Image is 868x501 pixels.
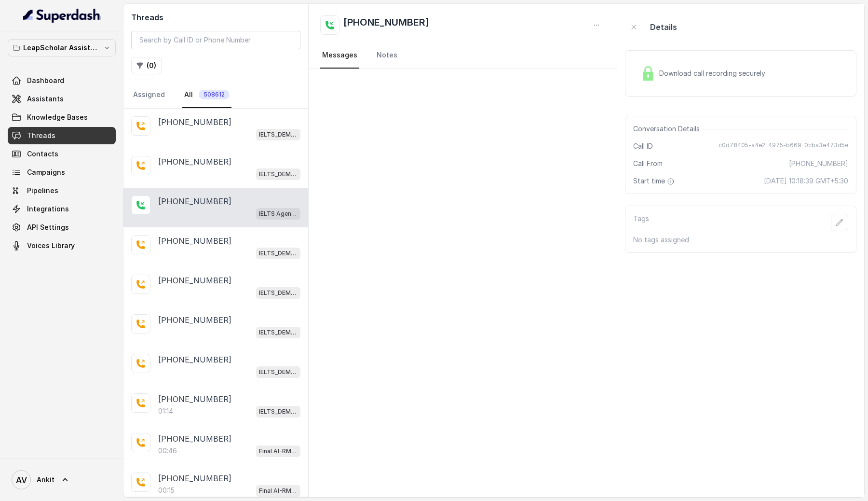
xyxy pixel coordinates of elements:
span: Knowledge Bases [27,112,88,122]
span: Contacts [27,149,58,159]
a: Dashboard [8,72,116,89]
span: Assistants [27,94,64,104]
nav: Tabs [131,82,300,108]
span: [DATE] 10:18:39 GMT+5:30 [764,176,848,186]
a: Threads [8,127,116,144]
span: Integrations [27,204,69,214]
p: [PHONE_NUMBER] [158,473,231,484]
p: IELTS_DEMO_gk (agent 1) [259,328,298,337]
span: Pipelines [27,186,58,195]
span: c0d78405-a4e2-4975-b669-0cba3e473d5e [719,141,848,151]
span: API Settings [27,223,69,232]
span: Campaigns [27,167,65,177]
a: Contacts [8,145,116,163]
p: [PHONE_NUMBER] [158,275,231,286]
a: Voices Library [8,237,116,254]
p: IELTS_DEMO_gk (agent 1) [259,288,298,298]
a: Ankit [8,466,116,493]
p: [PHONE_NUMBER] [158,393,231,405]
span: Voices Library [27,241,75,250]
span: Threads [27,131,55,140]
span: Conversation Details [633,124,704,134]
text: AV [16,475,27,485]
a: Notes [375,42,399,69]
button: LeapScholar Assistant [8,39,116,56]
a: Campaigns [8,164,116,181]
p: [PHONE_NUMBER] [158,235,231,247]
a: All508612 [182,82,231,108]
p: 00:15 [158,486,175,495]
span: Call From [633,159,663,168]
a: Assigned [131,82,167,108]
p: 01:14 [158,406,173,416]
a: Pipelines [8,182,116,199]
img: Lock Icon [641,66,655,81]
h2: Threads [131,12,300,23]
p: Details [650,21,677,33]
a: Integrations [8,200,116,218]
p: IELTS_DEMO_gk (agent 1) [259,169,298,179]
p: [PHONE_NUMBER] [158,116,231,128]
input: Search by Call ID or Phone Number [131,31,300,49]
span: Dashboard [27,76,64,85]
p: LeapScholar Assistant [23,42,100,54]
span: 508612 [199,90,230,99]
span: Start time [633,176,677,186]
a: Assistants [8,90,116,108]
p: No tags assigned [633,235,848,245]
p: 00:46 [158,446,177,456]
p: IELTS_DEMO_gk (agent 1) [259,249,298,258]
p: [PHONE_NUMBER] [158,156,231,167]
p: [PHONE_NUMBER] [158,195,231,207]
p: [PHONE_NUMBER] [158,314,231,326]
span: [PHONE_NUMBER] [789,159,848,168]
button: (0) [131,57,162,74]
a: API Settings [8,219,116,236]
a: Knowledge Bases [8,109,116,126]
a: Messages [320,42,359,69]
p: IELTS_DEMO_gk (agent 1) [259,407,298,417]
p: IELTS Agent 2 [259,209,298,219]
p: [PHONE_NUMBER] [158,354,231,365]
p: Tags [633,214,649,231]
span: Download call recording securely [659,69,769,78]
span: Call ID [633,141,653,151]
p: [PHONE_NUMBER] [158,433,231,445]
img: light.svg [23,8,101,23]
p: Final AI-RM - Exam Not Yet Decided [259,446,298,456]
span: Ankit [37,475,54,485]
p: IELTS_DEMO_gk (agent 1) [259,367,298,377]
h2: [PHONE_NUMBER] [343,15,429,35]
nav: Tabs [320,42,605,69]
p: Final AI-RM - Exam Not Yet Decided [259,486,298,496]
p: IELTS_DEMO_gk (agent 1) [259,130,298,139]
